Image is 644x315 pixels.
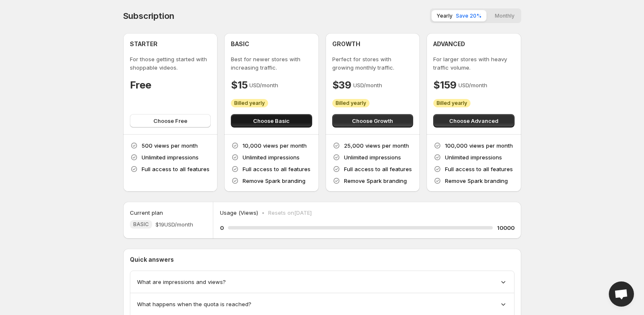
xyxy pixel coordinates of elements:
span: Yearly [437,13,453,19]
span: $19 USD/month [155,220,193,229]
p: For larger stores with heavy traffic volume. [433,55,515,72]
p: Quick answers [130,255,515,264]
p: Unlimited impressions [142,153,199,161]
div: Billed yearly [433,99,471,107]
p: USD/month [353,81,382,89]
span: Choose Advanced [449,117,498,125]
button: Choose Free [130,114,211,128]
p: Unlimited impressions [445,153,502,161]
div: Billed yearly [332,99,370,107]
p: Unlimited impressions [344,153,401,161]
p: • [261,208,265,217]
span: Choose Growth [352,117,393,125]
h5: 10000 [497,224,515,232]
p: For those getting started with shoppable videos. [130,55,211,72]
p: 10,000 views per month [243,141,307,150]
button: Choose Basic [231,114,312,128]
p: 500 views per month [142,141,198,150]
p: Full access to all features [344,165,412,173]
p: Remove Spark branding [344,177,407,185]
h5: Current plan [130,208,163,217]
p: Remove Spark branding [243,177,305,185]
h4: GROWTH [332,40,360,48]
h4: $39 [332,78,352,92]
span: BASIC [133,221,149,228]
h4: ADVANCED [433,40,465,48]
button: YearlySave 20% [432,10,486,21]
p: Full access to all features [445,165,513,173]
span: Choose Basic [253,117,290,125]
p: Usage (Views) [220,208,258,217]
h4: $159 [433,78,457,92]
p: Resets on [DATE] [268,208,312,217]
button: Monthly [490,10,520,21]
p: 100,000 views per month [445,141,513,150]
span: Choose Free [153,117,187,125]
button: Choose Advanced [433,114,515,128]
p: Full access to all features [142,165,209,173]
p: Full access to all features [243,165,310,173]
h4: Free [130,78,151,92]
span: What are impressions and views? [137,278,226,286]
h4: Subscription [123,11,175,21]
p: Best for newer stores with increasing traffic. [231,55,312,72]
p: 25,000 views per month [344,141,409,150]
p: USD/month [458,81,487,89]
h4: $15 [231,78,248,92]
h5: 0 [220,224,224,232]
span: Save 20% [456,13,481,19]
h4: BASIC [231,40,249,48]
p: Unlimited impressions [243,153,300,161]
span: What happens when the quota is reached? [137,300,251,308]
button: Choose Growth [332,114,414,128]
div: Billed yearly [231,99,268,107]
a: Open chat [609,281,634,307]
p: USD/month [249,81,278,89]
p: Remove Spark branding [445,177,508,185]
h4: STARTER [130,40,158,48]
p: Perfect for stores with growing monthly traffic. [332,55,414,72]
